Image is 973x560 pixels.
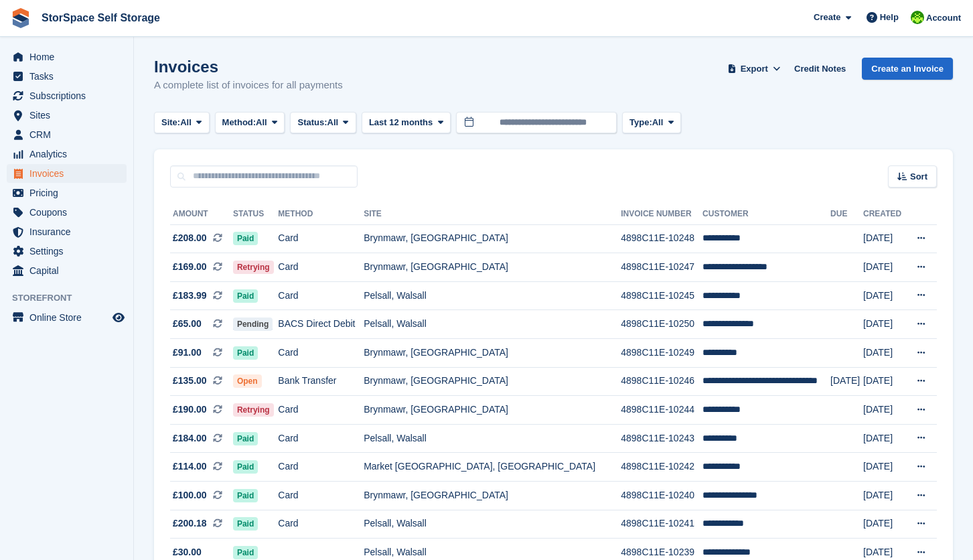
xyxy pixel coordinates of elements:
[621,281,702,310] td: 4898C11E-10245
[233,403,274,417] span: Retrying
[278,281,364,310] td: Card
[863,281,905,310] td: [DATE]
[621,224,702,253] td: 4898C11E-10248
[233,232,258,245] span: Paid
[173,403,207,417] span: £190.00
[290,112,356,134] button: Status: All
[173,431,207,445] span: £184.00
[12,291,133,305] span: Storefront
[173,545,202,559] span: £30.00
[161,116,180,129] span: Site:
[7,48,127,66] a: menu
[364,424,621,453] td: Pelsall, Walsall
[814,11,840,24] span: Create
[7,164,127,183] a: menu
[278,253,364,282] td: Card
[369,116,433,129] span: Last 12 months
[789,58,851,80] a: Credit Notes
[7,184,127,202] a: menu
[256,116,267,129] span: All
[233,261,274,274] span: Retrying
[364,367,621,396] td: Brynmawr, [GEOGRAPHIC_DATA]
[830,367,863,396] td: [DATE]
[910,170,927,184] span: Sort
[11,8,31,28] img: stora-icon-8386f47178a22dfd0bd8f6a31ec36ba5ce8667c1dd55bd0f319d3a0aa187defe.svg
[629,116,652,129] span: Type:
[29,184,110,202] span: Pricing
[233,489,258,502] span: Paid
[278,310,364,339] td: BACS Direct Debit
[29,308,110,327] span: Online Store
[621,482,702,510] td: 4898C11E-10240
[233,546,258,559] span: Paid
[29,125,110,144] span: CRM
[173,374,207,388] span: £135.00
[7,222,127,241] a: menu
[154,112,210,134] button: Site: All
[621,396,702,425] td: 4898C11E-10244
[362,112,451,134] button: Last 12 months
[364,253,621,282] td: Brynmawr, [GEOGRAPHIC_DATA]
[621,253,702,282] td: 4898C11E-10247
[278,396,364,425] td: Card
[173,488,207,502] span: £100.00
[621,510,702,539] td: 4898C11E-10241
[364,281,621,310] td: Pelsall, Walsall
[725,58,783,80] button: Export
[862,58,953,80] a: Create an Invoice
[110,309,127,326] a: Preview store
[7,261,127,280] a: menu
[7,125,127,144] a: menu
[29,106,110,125] span: Sites
[180,116,192,129] span: All
[863,396,905,425] td: [DATE]
[880,11,899,24] span: Help
[621,424,702,453] td: 4898C11E-10243
[278,367,364,396] td: Bank Transfer
[233,432,258,445] span: Paid
[29,86,110,105] span: Subscriptions
[233,289,258,303] span: Paid
[7,203,127,222] a: menu
[364,482,621,510] td: Brynmawr, [GEOGRAPHIC_DATA]
[222,116,256,129] span: Method:
[278,510,364,539] td: Card
[652,116,664,129] span: All
[7,145,127,163] a: menu
[621,367,702,396] td: 4898C11E-10246
[278,204,364,225] th: Method
[29,242,110,261] span: Settings
[173,317,202,331] span: £65.00
[911,11,924,24] img: paul catt
[863,453,905,482] td: [DATE]
[233,318,273,331] span: Pending
[278,453,364,482] td: Card
[173,516,207,531] span: £200.18
[7,86,127,105] a: menu
[29,48,110,66] span: Home
[215,112,285,134] button: Method: All
[173,460,207,474] span: £114.00
[170,204,233,225] th: Amount
[233,204,278,225] th: Status
[29,145,110,163] span: Analytics
[29,67,110,86] span: Tasks
[863,253,905,282] td: [DATE]
[364,339,621,368] td: Brynmawr, [GEOGRAPHIC_DATA]
[741,62,768,76] span: Export
[154,78,343,93] p: A complete list of invoices for all payments
[364,396,621,425] td: Brynmawr, [GEOGRAPHIC_DATA]
[173,346,202,360] span: £91.00
[173,231,207,245] span: £208.00
[233,346,258,360] span: Paid
[278,424,364,453] td: Card
[863,424,905,453] td: [DATE]
[173,260,207,274] span: £169.00
[863,339,905,368] td: [DATE]
[622,112,681,134] button: Type: All
[364,224,621,253] td: Brynmawr, [GEOGRAPHIC_DATA]
[29,222,110,241] span: Insurance
[29,261,110,280] span: Capital
[36,7,165,29] a: StorSpace Self Storage
[863,510,905,539] td: [DATE]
